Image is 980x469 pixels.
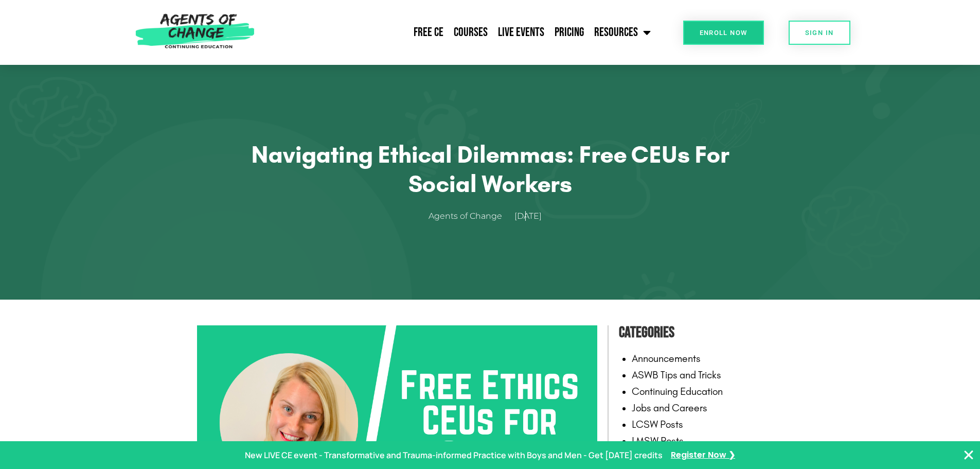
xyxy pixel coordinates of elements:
button: Close Banner [963,449,975,461]
a: LCSW Posts [632,418,683,430]
a: [DATE] [514,209,552,224]
span: Agents of Change [429,209,502,224]
a: Agents of Change [429,209,512,224]
a: LMSW Posts [632,435,684,447]
h1: Navigating Ethical Dilemmas: Free CEUs for Social Workers [223,140,758,198]
a: Continuing Education [632,385,723,397]
a: Pricing [549,20,589,45]
span: Enroll Now [700,29,747,36]
nav: Menu [260,20,656,45]
a: Courses [449,20,493,45]
a: Jobs and Careers [632,402,707,414]
a: Free CE [408,20,449,45]
a: Resources [589,20,656,45]
h4: Categories [619,320,783,345]
a: Enroll Now [683,21,764,45]
a: Announcements [632,352,701,364]
p: New LIVE CE event - Transformative and Trauma-informed Practice with Boys and Men - Get [DATE] cr... [245,448,663,463]
a: Register Now ❯ [671,448,735,463]
time: [DATE] [514,211,542,221]
a: Live Events [493,20,549,45]
a: ASWB Tips and Tricks [632,369,721,381]
span: SIGN IN [805,29,834,36]
a: SIGN IN [789,21,850,45]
